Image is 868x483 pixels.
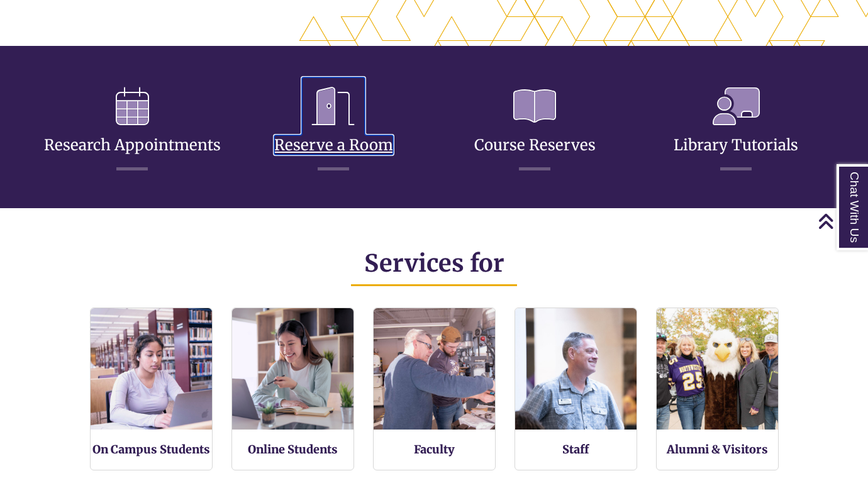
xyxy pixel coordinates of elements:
[657,308,778,430] img: Alumni and Visitors Services
[562,442,589,457] a: Staff
[91,308,212,430] img: On Campus Students Services
[818,213,865,230] a: Back to Top
[364,248,504,278] span: Services for
[374,308,495,430] img: Faculty Resources
[274,105,393,155] a: Reserve a Room
[474,105,596,155] a: Course Reserves
[92,442,210,457] a: On Campus Students
[515,308,637,430] img: Staff Services
[414,442,455,457] a: Faculty
[674,105,798,155] a: Library Tutorials
[667,442,768,457] a: Alumni & Visitors
[232,308,353,430] img: Online Students Services
[44,105,221,155] a: Research Appointments
[248,442,338,457] a: Online Students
